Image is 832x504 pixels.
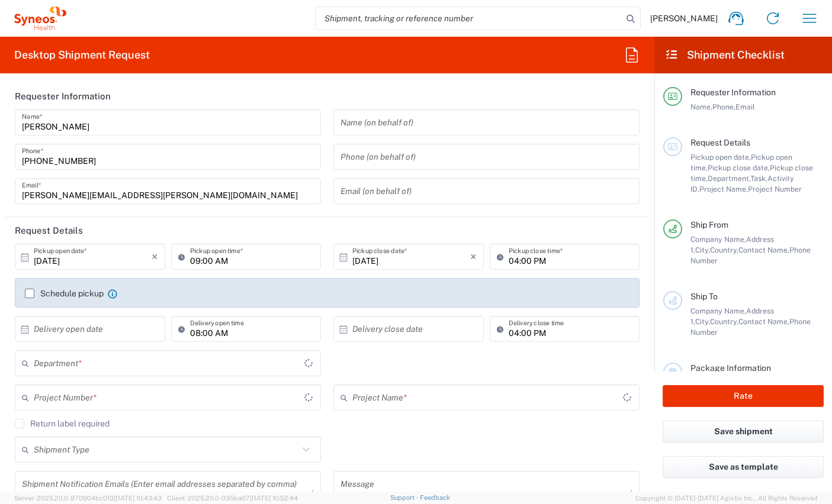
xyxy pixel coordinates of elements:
span: City, [695,245,710,254]
label: Schedule pickup [25,289,104,298]
label: Return label required [15,419,110,428]
span: Pickup open date, [690,153,751,161]
span: Email [735,102,755,111]
span: [DATE] 10:43:43 [114,495,162,502]
h2: Shipment Checklist [665,48,785,62]
i: × [152,247,158,266]
span: Project Number [748,185,802,193]
h2: Requester Information [15,91,111,102]
button: Rate [663,385,824,407]
span: Ship From [690,220,728,230]
span: Company Name, [690,235,746,244]
span: Phone, [712,102,735,111]
span: Copyright © [DATE]-[DATE] Agistix Inc., All Rights Reserved [635,493,818,503]
h2: Desktop Shipment Request [14,48,150,62]
span: Contact Name, [738,317,789,326]
span: Project Name, [699,185,748,193]
span: Request Details [690,138,750,147]
input: Shipment, tracking or reference number [316,7,622,30]
span: City, [695,317,710,326]
span: Company Name, [690,306,746,315]
i: × [470,247,477,266]
span: Package Information [690,363,771,373]
span: Country, [710,317,738,326]
span: Client: 2025.20.0-035ba07 [167,495,298,502]
span: Pickup close date, [708,163,770,172]
span: [PERSON_NAME] [650,13,718,24]
a: Feedback [420,494,450,501]
span: Requester Information [690,88,776,97]
h2: Request Details [15,225,83,237]
button: Save as template [663,456,824,478]
span: Department, [708,174,750,183]
span: Ship To [690,292,718,301]
span: [DATE] 10:52:44 [250,495,298,502]
span: Name, [690,102,712,111]
span: Contact Name, [738,245,789,254]
button: Save shipment [663,421,824,442]
span: Country, [710,245,738,254]
span: Server: 2025.20.0-970904bc0f3 [14,495,162,502]
span: Task, [750,174,767,183]
a: Support [390,494,420,501]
